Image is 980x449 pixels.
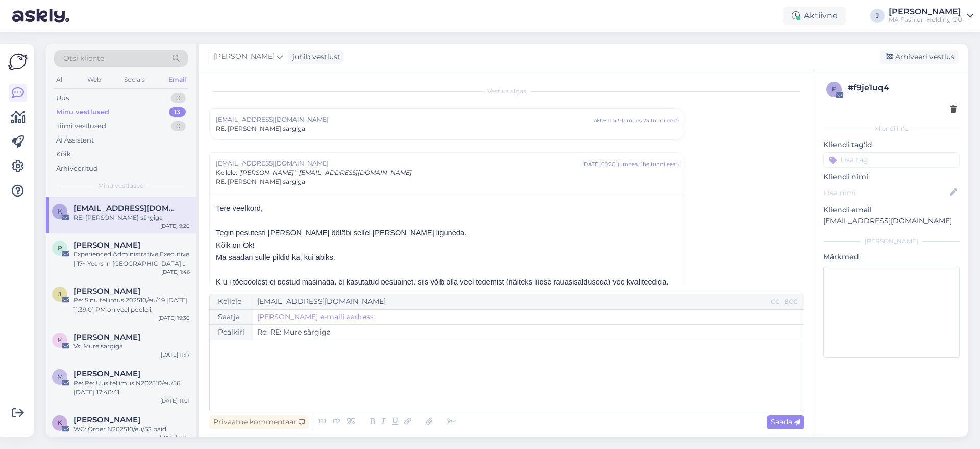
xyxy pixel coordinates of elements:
span: Minu vestlused [98,181,144,191]
span: f [832,85,836,93]
div: [DATE] 09:20 [582,160,616,168]
p: Kliendi tag'id [823,139,960,150]
div: 0 [171,121,186,131]
div: 0 [171,93,186,103]
span: [PERSON_NAME] [214,51,275,62]
div: [DATE] 11:17 [161,351,190,359]
div: WG: Order N202510/eu/53 paid [73,424,190,434]
div: ( umbes ühe tunni eest ) [618,160,679,168]
a: [PERSON_NAME] e-maili aadress [257,312,374,322]
div: # f9je1uq4 [848,82,957,94]
span: Kõik on Ok! [216,241,255,249]
input: Recepient... [253,294,769,309]
p: Kliendi nimi [823,172,960,182]
span: Tere veelkord, [216,204,263,212]
div: Arhiveeritud [56,163,98,174]
div: Privaatne kommentaar [209,415,309,429]
span: Tegin pesutesti [PERSON_NAME] ööläbi sellel [PERSON_NAME] liguneda. [216,229,467,237]
span: kairi@marcandre.com [73,204,180,213]
div: Minu vestlused [56,107,109,117]
div: ( umbes 23 tunni eest ) [622,116,679,124]
div: Re: Sinu tellimus 202510/eu/49 [DATE] 11:39:01 PM on veel pooleli. [73,296,190,314]
div: 13 [169,107,186,117]
div: Re: Re: Uus tellimus N202510/eu/56 [DATE] 17:40:41 [73,379,190,397]
div: RE: [PERSON_NAME] särgiga [73,213,190,222]
div: Tiimi vestlused [56,121,106,131]
a: [PERSON_NAME]MA Fashion Holding OÜ [889,8,974,24]
div: Vestlus algas [209,87,804,96]
img: Askly Logo [8,52,28,72]
div: Saatja [210,310,253,324]
div: Kõik [56,149,71,159]
span: Marika Teder [73,369,140,379]
span: P [58,244,62,252]
div: [DATE] 11:01 [160,397,190,405]
span: Ma saadan sulle pildid ka, kui abiks. [216,253,335,262]
span: M [57,373,63,381]
div: Email [166,73,188,86]
input: Lisa tag [823,152,960,168]
div: Experienced Administrative Executive | 17+ Years in [GEOGRAPHIC_DATA] & International Operations [73,250,190,268]
div: okt 6 11:43 [594,116,620,124]
div: [DATE] 9:20 [160,222,190,230]
div: [DATE] 19:17 [160,434,190,441]
div: MA Fashion Holding OÜ [889,16,963,24]
span: [EMAIL_ADDRESS][DOMAIN_NAME] [216,115,594,124]
div: [PERSON_NAME] [823,237,960,246]
div: juhib vestlust [288,52,340,62]
div: Vs: Mure särgiga [73,342,190,351]
span: J [58,290,61,298]
div: Socials [122,73,147,86]
div: Web [85,73,103,86]
div: Kellele [210,294,253,309]
span: Kerly Espenberg [73,333,140,342]
div: CC [769,297,782,306]
div: AI Assistent [56,135,94,146]
input: Lisa nimi [824,187,948,198]
span: [EMAIL_ADDRESS][DOMAIN_NAME] [299,169,412,176]
div: Arhiveeri vestlus [880,50,959,64]
span: [EMAIL_ADDRESS][DOMAIN_NAME] [216,159,582,168]
div: Uus [56,93,69,103]
p: [EMAIL_ADDRESS][DOMAIN_NAME] [823,216,960,226]
div: [DATE] 19:30 [158,314,190,322]
span: K [58,336,62,344]
span: RE: [PERSON_NAME] särgiga [216,177,305,186]
span: K u i tõepoolest ei pestud masinaga, ei kasutatud pesuainet, siis võib olla veel tegemist (näitek... [216,278,668,286]
div: Aktiivne [783,7,846,25]
span: Pawan Kumar [73,241,140,250]
div: [PERSON_NAME] [889,8,963,16]
span: '[PERSON_NAME]' [239,169,295,176]
div: BCC [782,297,800,306]
div: Pealkiri [210,325,253,340]
div: All [54,73,66,86]
span: Kateryna Amirova [73,415,140,424]
div: [DATE] 1:46 [161,268,190,276]
div: J [870,9,885,23]
p: Märkmed [823,252,960,263]
span: RE: [PERSON_NAME] särgiga [216,124,305,133]
span: Saada [771,417,800,427]
p: Kliendi email [823,205,960,216]
div: Kliendi info [823,124,960,133]
span: Kellele : [216,169,237,176]
span: Otsi kliente [63,53,104,64]
input: Write subject here... [253,325,804,340]
span: K [58,419,62,427]
span: Janne Juur [73,287,140,296]
span: k [58,207,62,215]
